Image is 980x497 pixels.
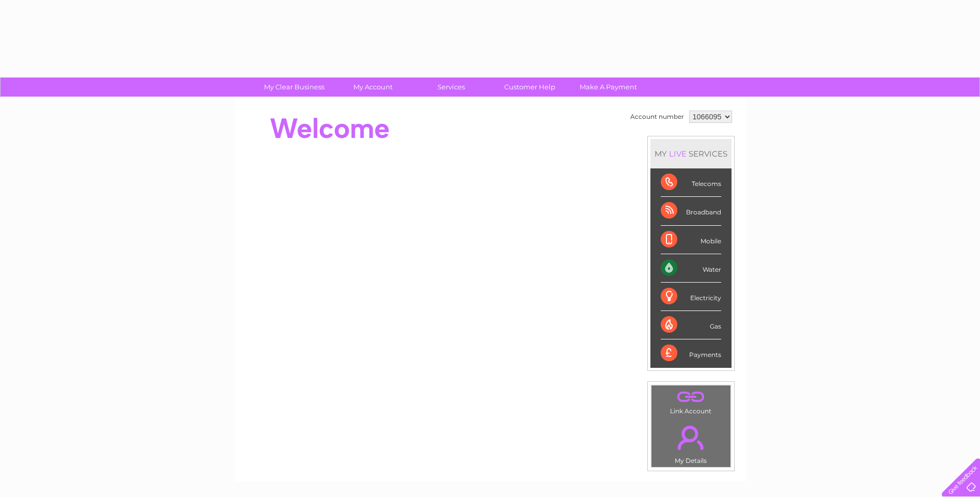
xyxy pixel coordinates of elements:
a: . [654,388,728,406]
td: My Details [651,417,731,468]
div: Broadband [661,197,721,225]
div: Water [661,254,721,283]
div: Telecoms [661,168,721,197]
div: Mobile [661,226,721,254]
a: . [654,420,728,456]
td: Account number [628,108,687,126]
a: My Clear Business [252,77,337,97]
div: MY SERVICES [650,139,732,168]
div: Payments [661,339,721,367]
div: LIVE [667,149,689,159]
div: Electricity [661,283,721,311]
td: Link Account [651,385,731,417]
div: Gas [661,311,721,339]
a: Make A Payment [566,77,651,97]
a: Customer Help [487,77,572,97]
a: Services [409,77,494,97]
a: My Account [330,77,415,97]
